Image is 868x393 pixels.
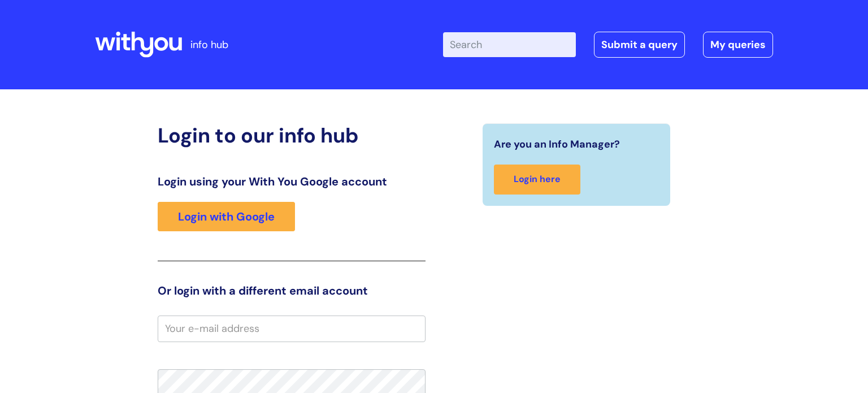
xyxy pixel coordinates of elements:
span: Are you an Info Manager? [494,135,620,153]
a: Login with Google [158,202,295,231]
h3: Login using your With You Google account [158,175,426,188]
p: info hub [190,36,228,54]
input: Search [443,32,576,57]
h3: Or login with a different email account [158,284,426,297]
a: Submit a query [594,32,685,58]
h2: Login to our info hub [158,123,426,148]
input: Your e-mail address [158,316,426,342]
a: My queries [703,32,773,58]
a: Login here [494,165,580,195]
